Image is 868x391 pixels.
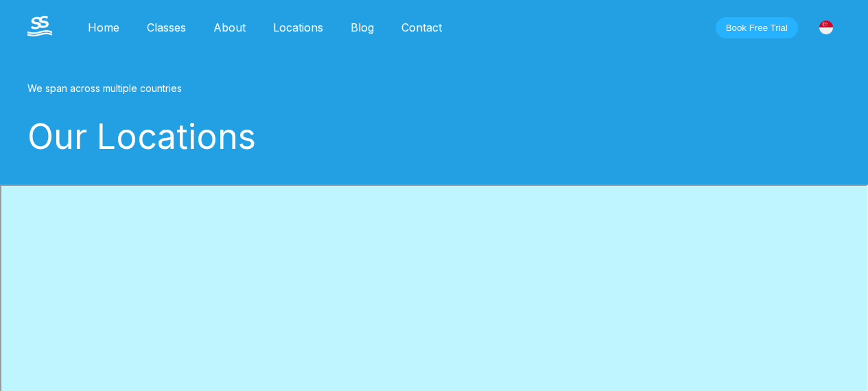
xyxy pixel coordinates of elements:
a: About [200,21,259,34]
img: The Swim Starter Logo [27,16,52,36]
img: Singapore [819,21,833,34]
div: [GEOGRAPHIC_DATA] [812,13,841,42]
a: Home [74,21,133,34]
a: Contact [388,21,456,34]
a: Classes [133,21,200,34]
button: Book Free Trial [716,17,798,38]
a: Blog [337,21,388,34]
a: Locations [259,21,337,34]
div: Our Locations [27,116,841,157]
div: We span across multiple countries [27,82,841,94]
